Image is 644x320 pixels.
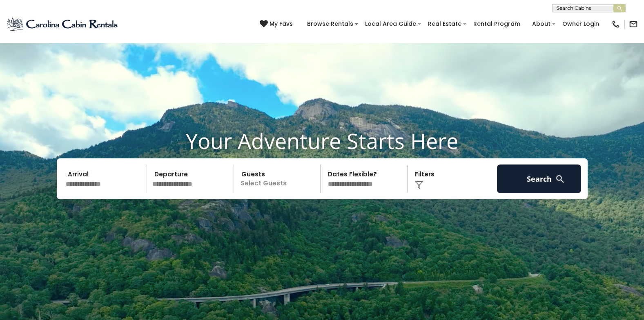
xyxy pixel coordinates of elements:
[528,18,555,30] a: About
[270,20,293,28] span: My Favs
[555,174,565,184] img: search-regular-white.png
[497,165,582,193] button: Search
[424,18,466,30] a: Real Estate
[415,181,423,189] img: filter--v1.png
[629,20,638,29] img: mail-regular-black.png
[260,20,295,29] a: My Favs
[558,18,603,30] a: Owner Login
[611,20,620,29] img: phone-regular-black.png
[303,18,357,30] a: Browse Rentals
[361,18,420,30] a: Local Area Guide
[6,16,119,32] img: Blue-2.png
[236,165,321,193] p: Select Guests
[6,128,638,153] h1: Your Adventure Starts Here
[469,18,524,30] a: Rental Program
